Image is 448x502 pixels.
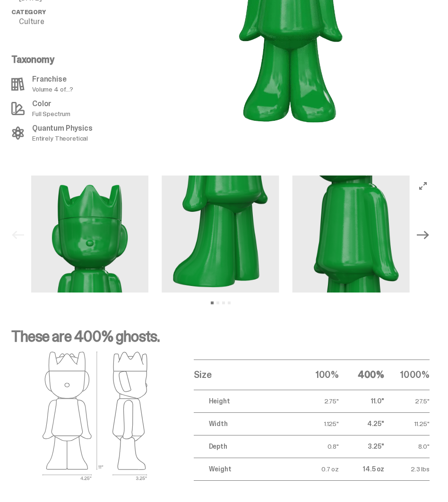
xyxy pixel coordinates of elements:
img: Schrodinger_Green_Media_Gallery_3.png [293,176,410,293]
button: Next [413,225,433,245]
td: 8.0" [384,435,430,458]
td: 11.25" [384,412,430,435]
td: 14.5 oz [339,458,384,480]
td: 2.75" [293,390,339,412]
td: 3.25" [339,435,384,458]
button: View slide 1 [211,301,214,304]
img: Schrodinger_Green_Media_Gallery_2.png [162,176,279,293]
span: Category [11,8,46,16]
th: Size [194,360,294,390]
img: ghost outlines spec [43,351,147,481]
img: Schrodinger_Green_Media_Gallery_1.png [31,176,148,293]
button: View slide 4 [228,301,231,304]
td: Height [194,390,294,412]
td: 0.8" [293,435,339,458]
th: 100% [293,360,339,390]
td: Depth [194,435,294,458]
button: View full-screen [417,180,429,192]
td: 2.3 lbs [384,458,430,480]
td: 27.5" [384,390,430,412]
p: Color [32,100,70,108]
button: View slide 3 [222,301,225,304]
p: Entirely Theoretical [32,135,93,142]
th: 1000% [384,360,430,390]
p: Volume 4 of...? [32,86,73,92]
td: Width [194,412,294,435]
td: 11.0" [339,390,384,412]
p: Franchise [32,75,73,83]
th: 400% [339,360,384,390]
p: These are 400% ghosts. [11,329,430,351]
p: Culture [19,18,151,25]
td: 1.125" [293,412,339,435]
p: Full Spectrum [32,110,70,117]
button: View slide 2 [216,301,219,304]
p: Quantum Physics [32,125,93,132]
td: 0.7 oz [293,458,339,480]
td: 4.25" [339,412,384,435]
td: Weight [194,458,294,480]
p: Taxonomy [11,55,145,64]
